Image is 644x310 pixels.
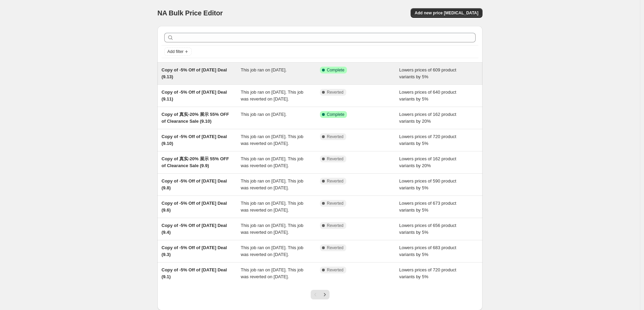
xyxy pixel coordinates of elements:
span: Lowers prices of 673 product variants by 5% [399,201,456,213]
span: Copy of -5% Off of [DATE] Deal (9.3) [162,245,227,257]
span: This job ran on [DATE]. This job was reverted on [DATE]. [241,156,304,168]
span: Reverted [327,223,344,228]
span: Copy of 真实-20% 展示 55% OFF of Clearance Sale (9.9) [162,156,229,168]
span: Reverted [327,178,344,184]
span: Lowers prices of 720 product variants by 5% [399,267,456,279]
span: This job ran on [DATE]. This job was reverted on [DATE]. [241,178,304,190]
span: Reverted [327,90,344,95]
span: Copy of -5% Off of [DATE] Deal (9.8) [162,178,227,190]
span: Lowers prices of 656 product variants by 5% [399,223,456,235]
button: Next [320,290,330,299]
span: Copy of 真实-20% 展示 55% OFF of Clearance Sale (9.10) [162,112,229,124]
span: Reverted [327,156,344,162]
span: Lowers prices of 609 product variants by 5% [399,67,456,79]
span: Reverted [327,201,344,206]
span: This job ran on [DATE]. [241,67,287,72]
span: Reverted [327,245,344,251]
span: This job ran on [DATE]. This job was reverted on [DATE]. [241,134,304,146]
span: Lowers prices of 590 product variants by 5% [399,178,456,190]
span: This job ran on [DATE]. This job was reverted on [DATE]. [241,223,304,235]
span: Add new price [MEDICAL_DATA] [415,10,478,16]
span: This job ran on [DATE]. This job was reverted on [DATE]. [241,245,304,257]
span: Copy of -5% Off of [DATE] Deal (9.4) [162,223,227,235]
span: This job ran on [DATE]. This job was reverted on [DATE]. [241,201,304,213]
span: Complete [327,67,344,73]
button: Add new price [MEDICAL_DATA] [411,8,482,18]
span: This job ran on [DATE]. This job was reverted on [DATE]. [241,90,304,102]
span: Complete [327,112,344,117]
span: Copy of -5% Off of [DATE] Deal (9.6) [162,201,227,213]
span: This job ran on [DATE]. [241,112,287,117]
span: This job ran on [DATE]. This job was reverted on [DATE]. [241,267,304,279]
span: Reverted [327,134,344,139]
span: NA Bulk Price Editor [157,9,223,17]
span: Copy of -5% Off of [DATE] Deal (9.11) [162,90,227,102]
span: Lowers prices of 162 product variants by 20% [399,112,456,124]
span: Lowers prices of 162 product variants by 20% [399,156,456,168]
span: Copy of -5% Off of [DATE] Deal (9.10) [162,134,227,146]
nav: Pagination [311,290,330,299]
span: Reverted [327,267,344,273]
span: Add filter [167,49,183,54]
span: Copy of -5% Off of [DATE] Deal (9.1) [162,267,227,279]
button: Add filter [164,48,192,56]
span: Lowers prices of 640 product variants by 5% [399,90,456,102]
span: Copy of -5% Off of [DATE] Deal (9.13) [162,67,227,79]
span: Lowers prices of 683 product variants by 5% [399,245,456,257]
span: Lowers prices of 720 product variants by 5% [399,134,456,146]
